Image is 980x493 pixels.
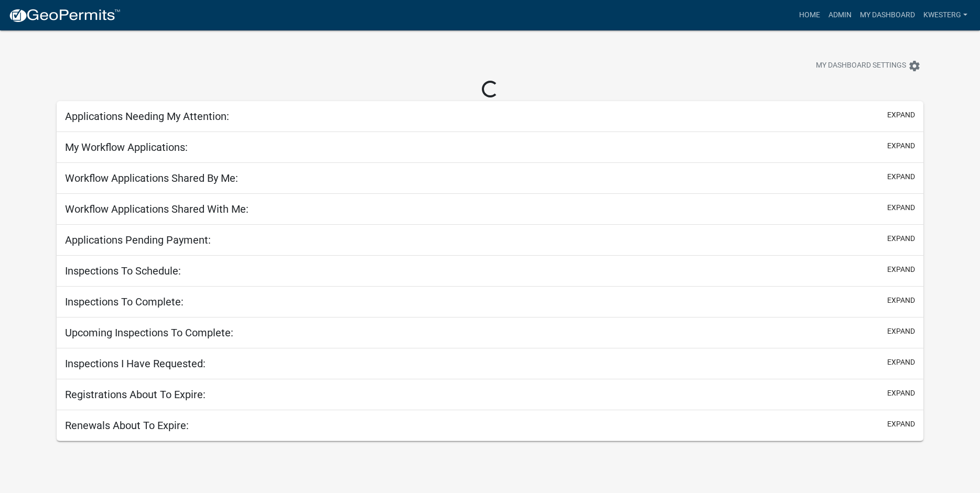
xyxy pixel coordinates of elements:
[887,326,915,337] button: expand
[795,5,824,25] a: Home
[887,264,915,275] button: expand
[919,5,972,25] a: kwesterg
[908,60,921,72] i: settings
[887,419,915,430] button: expand
[887,295,915,306] button: expand
[887,171,915,182] button: expand
[887,202,915,213] button: expand
[65,357,206,370] h5: Inspections I Have Requested:
[816,60,906,72] span: My Dashboard Settings
[887,140,915,151] button: expand
[65,265,181,277] h5: Inspections To Schedule:
[887,109,915,120] button: expand
[65,172,238,184] h5: Workflow Applications Shared By Me:
[65,326,233,339] h5: Upcoming Inspections To Complete:
[887,388,915,399] button: expand
[856,5,919,25] a: My Dashboard
[887,233,915,244] button: expand
[887,357,915,368] button: expand
[65,110,229,123] h5: Applications Needing My Attention:
[65,419,189,432] h5: Renewals About To Expire:
[65,141,188,154] h5: My Workflow Applications:
[65,234,211,246] h5: Applications Pending Payment:
[65,295,184,308] h5: Inspections To Complete:
[824,5,856,25] a: Admin
[807,56,929,76] button: My Dashboard Settingssettings
[65,203,249,215] h5: Workflow Applications Shared With Me:
[65,388,206,401] h5: Registrations About To Expire:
